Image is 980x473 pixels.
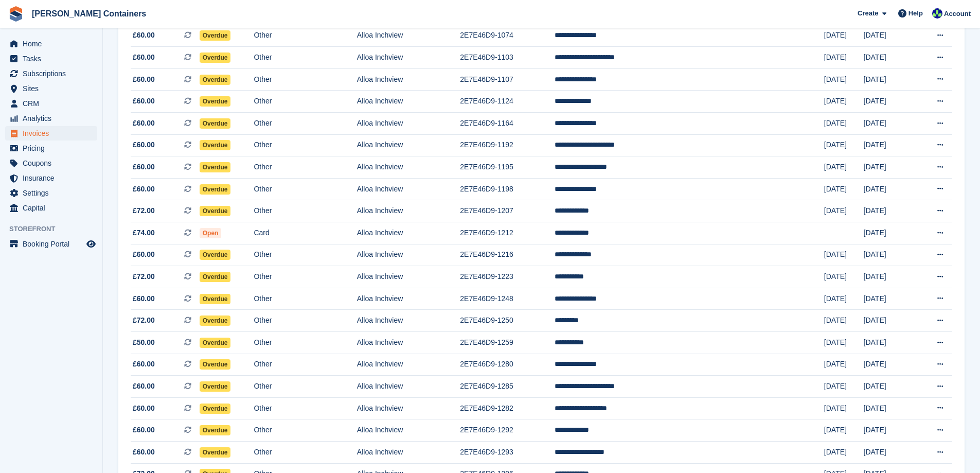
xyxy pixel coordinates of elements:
[133,162,155,172] span: £60.00
[23,141,84,155] span: Pricing
[5,51,97,66] a: menu
[133,381,155,392] span: £60.00
[357,266,460,288] td: Alloa Inchview
[864,222,915,244] td: [DATE]
[357,200,460,222] td: Alloa Inchview
[864,310,915,332] td: [DATE]
[254,156,357,179] td: Other
[23,51,84,66] span: Tasks
[254,178,357,200] td: Other
[460,68,554,91] td: 2E7E46D9-1107
[254,200,357,222] td: Other
[5,96,97,111] a: menu
[824,419,864,442] td: [DATE]
[864,113,915,135] td: [DATE]
[254,354,357,376] td: Other
[23,201,84,215] span: Capital
[200,404,231,414] span: Overdue
[254,68,357,91] td: Other
[460,354,554,376] td: 2E7E46D9-1280
[357,68,460,91] td: Alloa Inchview
[824,25,864,47] td: [DATE]
[864,91,915,113] td: [DATE]
[28,5,150,22] a: [PERSON_NAME] Containers
[864,68,915,91] td: [DATE]
[200,140,231,150] span: Overdue
[357,244,460,266] td: Alloa Inchview
[460,376,554,398] td: 2E7E46D9-1285
[460,113,554,135] td: 2E7E46D9-1164
[824,178,864,200] td: [DATE]
[200,206,231,216] span: Overdue
[460,178,554,200] td: 2E7E46D9-1198
[200,316,231,326] span: Overdue
[254,25,357,47] td: Other
[460,288,554,310] td: 2E7E46D9-1248
[824,91,864,113] td: [DATE]
[824,288,864,310] td: [DATE]
[23,156,84,170] span: Coupons
[23,171,84,185] span: Insurance
[357,134,460,156] td: Alloa Inchview
[824,68,864,91] td: [DATE]
[133,74,155,85] span: £60.00
[200,162,231,172] span: Overdue
[5,37,97,51] a: menu
[460,222,554,244] td: 2E7E46D9-1212
[254,288,357,310] td: Other
[357,331,460,354] td: Alloa Inchview
[133,337,155,348] span: £50.00
[5,126,97,141] a: menu
[944,9,971,19] span: Account
[824,441,864,463] td: [DATE]
[200,359,231,370] span: Overdue
[200,96,231,107] span: Overdue
[133,227,155,238] span: £74.00
[864,266,915,288] td: [DATE]
[824,134,864,156] td: [DATE]
[824,200,864,222] td: [DATE]
[357,419,460,442] td: Alloa Inchview
[23,81,84,96] span: Sites
[357,441,460,463] td: Alloa Inchview
[200,272,231,282] span: Overdue
[254,331,357,354] td: Other
[824,310,864,332] td: [DATE]
[357,222,460,244] td: Alloa Inchview
[254,397,357,419] td: Other
[23,37,84,51] span: Home
[133,425,155,435] span: £60.00
[864,419,915,442] td: [DATE]
[23,96,84,111] span: CRM
[357,47,460,69] td: Alloa Inchview
[200,184,231,195] span: Overdue
[200,381,231,392] span: Overdue
[357,376,460,398] td: Alloa Inchview
[254,310,357,332] td: Other
[824,354,864,376] td: [DATE]
[460,244,554,266] td: 2E7E46D9-1216
[864,134,915,156] td: [DATE]
[23,66,84,81] span: Subscriptions
[460,91,554,113] td: 2E7E46D9-1124
[200,250,231,260] span: Overdue
[864,376,915,398] td: [DATE]
[133,249,155,260] span: £60.00
[200,30,231,41] span: Overdue
[824,331,864,354] td: [DATE]
[357,156,460,179] td: Alloa Inchview
[254,222,357,244] td: Card
[824,376,864,398] td: [DATE]
[8,6,24,22] img: stora-icon-8386f47178a22dfd0bd8f6a31ec36ba5ce8667c1dd55bd0f319d3a0aa187defe.svg
[133,293,155,304] span: £60.00
[460,156,554,179] td: 2E7E46D9-1195
[5,186,97,200] a: menu
[254,244,357,266] td: Other
[5,201,97,215] a: menu
[133,359,155,370] span: £60.00
[23,111,84,126] span: Analytics
[254,441,357,463] td: Other
[200,338,231,348] span: Overdue
[133,315,155,326] span: £72.00
[864,156,915,179] td: [DATE]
